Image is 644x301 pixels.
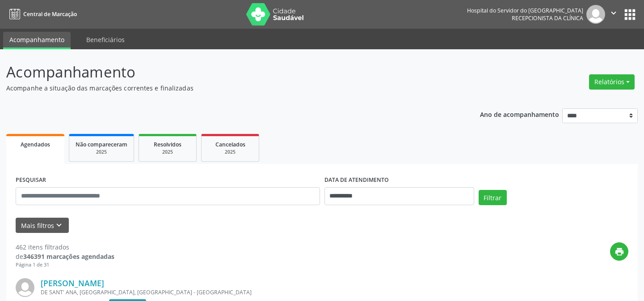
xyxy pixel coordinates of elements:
[479,190,507,205] button: Filtrar
[16,173,46,187] label: PESQUISAR
[23,252,114,261] strong: 346391 marcações agendadas
[467,7,583,14] div: Hospital do Servidor do [GEOGRAPHIC_DATA]
[615,247,624,257] i: print
[16,218,69,233] button: Mais filtroskeyboard_arrow_down
[622,7,638,22] button: apps
[215,141,245,148] span: Cancelados
[6,61,448,83] p: Acompanhamento
[80,32,131,47] a: Beneficiários
[16,261,114,269] div: Página 1 de 31
[16,242,114,252] div: 462 itens filtrados
[3,32,71,49] a: Acompanhamento
[6,7,77,21] a: Central de Marcação
[76,149,127,155] div: 2025
[41,278,104,288] a: [PERSON_NAME]
[6,83,448,93] p: Acompanhe a situação das marcações correntes e finalizadas
[154,141,181,148] span: Resolvidos
[76,141,127,148] span: Não compareceram
[324,173,389,187] label: DATA DE ATENDIMENTO
[586,5,605,24] img: img
[208,149,253,155] div: 2025
[16,278,34,297] img: img
[54,220,64,230] i: keyboard_arrow_down
[609,8,619,18] i: 
[23,10,77,18] span: Central de Marcação
[480,108,559,120] p: Ano de acompanhamento
[145,149,190,155] div: 2025
[589,74,635,90] button: Relatórios
[16,252,114,261] div: de
[41,288,494,296] div: DE SANT' ANA, [GEOGRAPHIC_DATA], [GEOGRAPHIC_DATA] - [GEOGRAPHIC_DATA]
[21,141,50,148] span: Agendados
[605,5,622,24] button: 
[610,242,628,261] button: print
[512,14,583,22] span: Recepcionista da clínica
